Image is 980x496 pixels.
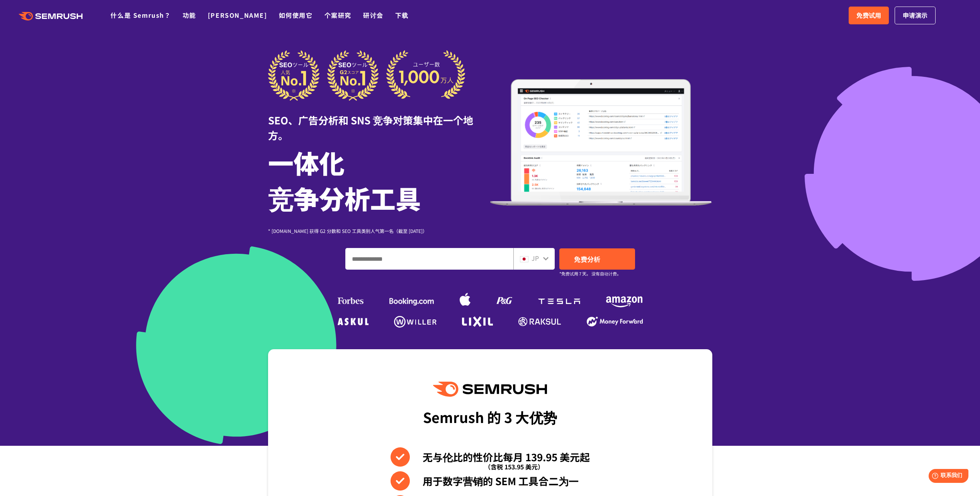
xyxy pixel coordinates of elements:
div: SEO、广告分析和 SNS 竞争对策集中在一个地方。 [268,101,490,143]
a: 研讨会 [363,10,384,20]
a: 下载 [395,10,409,20]
a: 申请演示 [895,7,936,24]
a: 免费试用 [849,7,889,24]
small: *免费试用 7 天。 没有自动计费。 [559,270,621,277]
span: JP [532,253,539,263]
iframe: Help widget launcher [911,466,972,488]
font: 无与伦比的性价比每月 139.95 美元起 [423,450,590,464]
h1: 一体化 竞争分析工具 [268,144,490,216]
a: 什么是 Semrush？ [110,10,171,20]
span: 申请演示 [903,10,927,20]
input: 输入您的域名、关键字或网址 [346,248,513,269]
a: 个案研究 [324,10,352,20]
a: 功能 [183,10,196,20]
span: （含税 153.95 美元） [484,457,544,476]
a: 免费分析 [559,248,635,270]
span: 免费分析 [574,254,600,264]
a: 如何使用它 [279,10,313,20]
img: 塞姆拉什 [433,382,547,397]
div: Semrush 的 3 大优势 [423,403,557,431]
li: 用于数字营销的 SEM 工具合二为一 [391,471,590,491]
a: [PERSON_NAME] [208,10,267,20]
div: * [DOMAIN_NAME] 获得 G2 分数和 SEO 工具类别人气第一名（截至 [DATE]） [268,227,490,234]
span: 免费试用 [856,10,881,20]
